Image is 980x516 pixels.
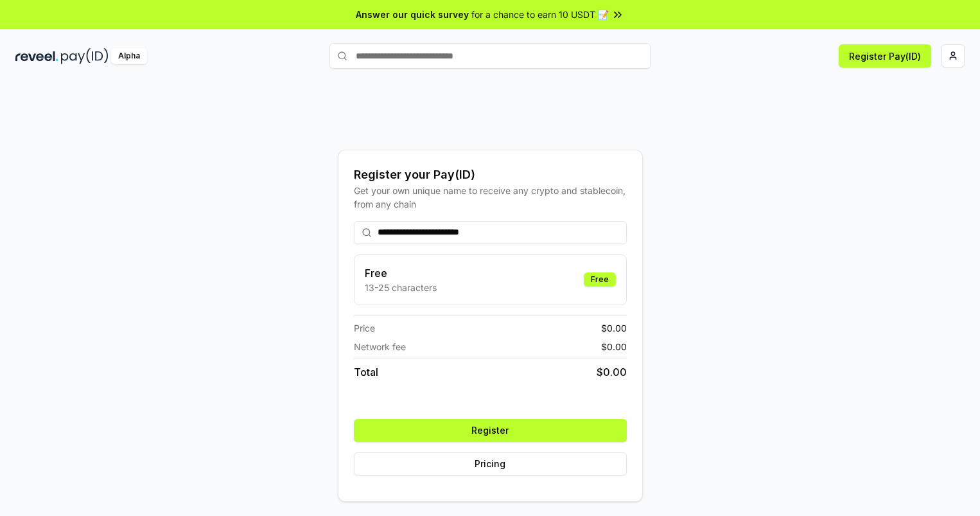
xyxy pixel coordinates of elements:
[356,8,469,21] span: Answer our quick survey
[365,265,437,281] h3: Free
[15,48,58,64] img: reveel_dark
[365,281,437,294] p: 13-25 characters
[354,419,627,442] button: Register
[839,44,931,67] button: Register Pay(ID)
[601,321,627,335] span: $ 0.00
[597,364,627,380] span: $ 0.00
[354,364,378,380] span: Total
[354,321,375,335] span: Price
[354,340,406,353] span: Network fee
[584,272,616,287] div: Free
[471,8,609,21] span: for a chance to earn 10 USDT 📝
[354,452,627,476] button: Pricing
[354,184,627,211] div: Get your own unique name to receive any crypto and stablecoin, from any chain
[601,340,627,353] span: $ 0.00
[354,166,627,184] div: Register your Pay(ID)
[61,48,109,64] img: pay_id
[111,48,147,64] div: Alpha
